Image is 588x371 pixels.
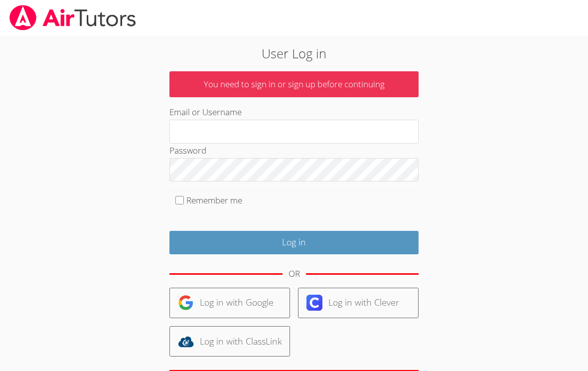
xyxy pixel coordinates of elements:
[135,44,452,63] h2: User Log in
[169,231,419,254] input: Log in
[178,334,194,350] img: classlink-logo-d6bb404cc1216ec64c9a2012d9dc4662098be43eaf13dc465df04b49fa7ab582.svg
[169,288,290,318] a: Log in with Google
[298,288,419,318] a: Log in with Clever
[8,5,137,30] img: airtutors_banner-c4298cdbf04f3fff15de1276eac7730deb9818008684d7c2e4769d2f7ddbe033.png
[289,267,300,281] div: OR
[169,145,206,156] label: Password
[169,106,242,118] label: Email or Username
[178,295,194,311] img: google-logo-50288ca7cdecda66e5e0955fdab243c47b7ad437acaf1139b6f446037453330a.svg
[169,71,419,98] p: You need to sign in or sign up before continuing
[186,194,242,206] label: Remember me
[169,326,290,357] a: Log in with ClassLink
[306,295,322,311] img: clever-logo-6eab21bc6e7a338710f1a6ff85c0baf02591cd810cc4098c63d3a4b26e2feb20.svg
